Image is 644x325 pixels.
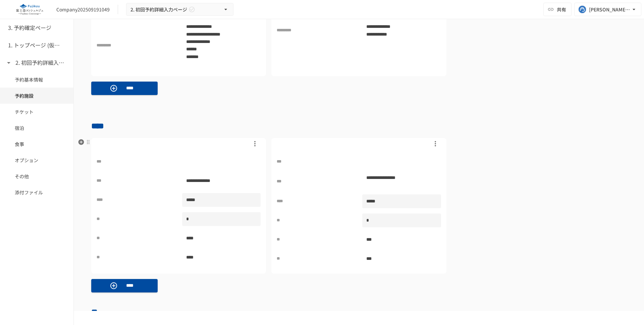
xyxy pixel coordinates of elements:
[15,108,59,115] span: チケット
[130,5,187,14] span: 2. 初回予約詳細入力ページ
[15,156,59,164] span: オプション
[15,173,59,180] span: その他
[15,58,69,67] h6: 2. 初回予約詳細入力ページ
[15,76,59,83] span: 予約基本情報
[574,3,641,16] button: [PERSON_NAME][EMAIL_ADDRESS][PERSON_NAME][DOMAIN_NAME]
[15,189,59,196] span: 添付ファイル
[543,3,572,16] button: 共有
[557,6,566,13] span: 共有
[56,6,110,13] div: Company202509191049
[8,24,51,32] h6: 3. 予約確定ページ
[15,140,59,148] span: 食事
[126,3,233,16] button: 2. 初回予約詳細入力ページ
[8,41,62,50] h6: 1. トップページ (仮予約一覧)
[8,4,51,15] img: eQeGXtYPV2fEKIA3pizDiVdzO5gJTl2ahLbsPaD2E4R
[589,5,631,14] div: [PERSON_NAME][EMAIL_ADDRESS][PERSON_NAME][DOMAIN_NAME]
[15,92,59,99] span: 予約施設
[15,124,59,132] span: 宿泊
